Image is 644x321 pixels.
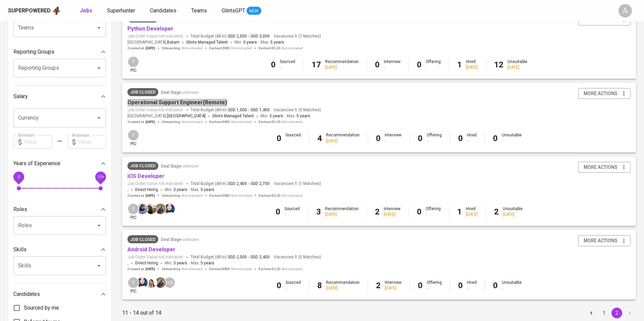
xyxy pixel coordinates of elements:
span: Direct Hiring [135,261,158,265]
div: pic [127,203,139,220]
b: 0 [276,207,280,216]
div: - [384,65,400,70]
span: Vacancies ( 0 Matches ) [274,107,321,113]
span: SGD 3,000 [251,34,270,39]
a: GlintsGPT NEW [222,7,261,15]
button: Open [94,261,104,270]
span: Onboarding : [162,46,203,51]
span: Not indicated [231,120,252,124]
span: Direct Hiring [135,187,158,192]
div: - [285,138,301,144]
div: - [285,285,301,291]
span: - [189,260,190,267]
span: [DATE] [146,46,155,51]
img: sandra.christina@glints.com [146,277,157,288]
p: Skills [13,246,26,254]
b: 0 [376,134,381,143]
button: Open [94,23,104,33]
div: Unsuitable [502,280,522,291]
span: - [248,34,249,39]
img: app logo [52,6,61,16]
div: [DATE] [326,138,360,144]
div: Hired [467,132,477,144]
div: - [280,65,295,70]
div: [DATE] [466,65,478,70]
span: Job Order Value not indicated. [127,107,184,113]
img: carissa@glints.com [146,204,157,214]
span: more actions [584,237,618,245]
div: - [426,212,441,217]
span: Not indicated [282,193,303,198]
b: 0 [493,134,498,143]
span: unknown [182,164,199,169]
div: Skills [13,243,106,256]
div: Years of Experience [13,157,106,170]
div: Client fulfilled job using internal hiring [127,235,158,243]
div: Client fulfilled job using internal hiring [127,88,158,96]
span: Job Order Value not indicated. [127,254,184,260]
nav: pagination navigation [585,308,636,318]
p: Candidates [13,290,40,298]
span: Earliest EMD : [209,193,252,198]
span: Created at : [127,120,155,124]
b: 0 [417,60,422,69]
span: Earliest ECJD : [259,193,303,198]
span: - [258,39,259,46]
span: Job Order Value not indicated. [127,181,184,187]
a: Python Developer [127,25,173,32]
b: 8 [317,281,322,290]
b: 2 [375,207,380,216]
div: - [467,285,477,291]
span: Not indicated [231,193,252,198]
p: 11 - 14 out of 14 [122,309,161,317]
span: Onboarding : [162,193,203,198]
b: 0 [418,281,423,290]
div: Hired [466,59,478,70]
span: Min. [165,261,187,265]
div: [DATE] [503,212,523,217]
button: Open [94,113,104,123]
span: SGD 1,000 [228,107,247,113]
span: Not indicated [182,120,203,124]
span: NEW [247,8,261,14]
div: Sourced [284,206,300,217]
button: Go to page 1 [599,308,609,318]
span: Deal Stage : [161,164,199,169]
div: Sourced [285,280,301,291]
div: Hired [467,280,477,291]
span: GlintsGPT [222,7,245,14]
b: 2 [376,281,381,290]
span: - [248,107,249,113]
button: Open [94,63,104,73]
b: 0 [271,60,276,69]
span: unknown [182,90,199,95]
b: 12 [494,60,503,69]
span: [DATE] [146,120,155,124]
a: Teams [191,7,208,15]
span: Not indicated [182,267,203,271]
span: [GEOGRAPHIC_DATA] , [127,39,179,46]
span: Created at : [127,267,155,271]
span: 3 years [269,114,283,118]
span: 1 [294,181,297,187]
span: Not indicated [182,193,203,198]
div: A [619,4,632,17]
div: [DATE] [326,285,360,291]
b: 0 [418,134,423,143]
a: Operational Support Engineer(Remote) [127,99,227,106]
span: [GEOGRAPHIC_DATA] , [127,113,206,120]
div: - [284,212,300,217]
b: 0 [417,207,422,216]
div: Reporting Groups [13,45,106,59]
span: Vacancies ( 1 Matches ) [274,181,321,187]
span: 3 years [173,261,187,265]
span: Created at : [127,46,155,51]
div: - [502,285,522,291]
span: Job Closed [127,163,158,169]
a: Jobs [80,7,94,15]
span: 0 [17,174,20,179]
img: david.riyanto@glints.com [155,277,166,288]
span: - [284,113,285,120]
span: Deal Stage : [161,90,199,95]
span: SGD 2,400 [251,254,270,260]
